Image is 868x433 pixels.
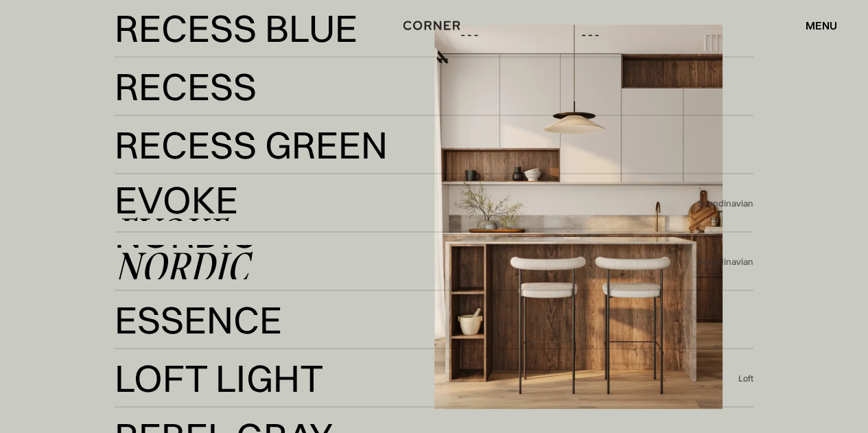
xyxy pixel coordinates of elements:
div: Scandinavian [698,198,753,210]
div: Recess Green [115,161,357,194]
a: NordicNordic [115,245,697,279]
div: Evoke [115,215,225,248]
div: Recess [115,103,237,136]
div: Recess Green [115,128,387,161]
div: Scandinavian [698,256,753,268]
a: Recess GreenRecess Green [115,128,753,162]
a: EssenceEssence [115,303,753,337]
div: Essence [115,336,259,369]
a: Loft LightLoft Light [115,362,738,395]
div: Evoke [115,183,238,216]
div: Nordic [115,250,248,283]
div: Loft Light [115,395,310,428]
a: home [401,16,467,34]
div: Essence [115,303,282,336]
a: RecessRecess [115,70,753,104]
div: menu [792,14,837,37]
div: menu [806,20,837,31]
div: Loft Light [115,362,323,395]
div: Recess [115,70,257,103]
div: Loft [738,373,753,385]
a: EvokeEvoke [115,187,697,220]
